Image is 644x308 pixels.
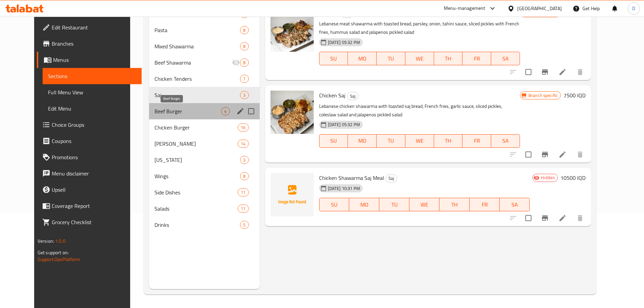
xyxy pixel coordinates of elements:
span: SA [494,54,517,64]
div: Beef Burger4edit [149,103,260,119]
img: Chicken Saj [270,91,314,134]
span: Branch specific [526,92,560,99]
span: Select to update [521,147,535,162]
span: Coupons [52,137,136,145]
p: Lebanese chicken shawarma with toasted saj bread, French fries, garlic sauce, sliced pickles, col... [319,102,520,119]
div: items [221,107,230,115]
span: Pasta [154,26,240,34]
span: Hidden [538,174,557,181]
div: items [240,221,248,229]
button: MO [348,134,377,148]
a: Menu disclaimer [37,165,142,182]
button: WE [409,198,439,211]
span: Mixed Shawarma [154,42,240,50]
span: 7 [240,76,248,82]
div: Saj [347,92,359,100]
span: Upsell [52,186,136,194]
span: SU [322,200,347,210]
button: Branch-specific-item [537,210,553,226]
span: Select to update [521,211,535,225]
button: SU [319,198,350,211]
button: MO [348,52,377,65]
span: [DATE] 10:31 PM [325,185,363,192]
a: Upsell [37,182,142,198]
button: WE [405,52,434,65]
div: Salads11 [149,200,260,217]
span: TU [382,200,407,210]
span: Chicken Saj [319,90,345,100]
div: Mixed Shawarma8 [149,38,260,54]
span: MO [351,136,374,146]
span: Wings [154,172,240,180]
img: Chicken Shawarma Saj Meal [270,173,314,216]
div: Pasta8 [149,22,260,38]
span: Drinks [154,221,240,229]
button: TH [439,198,470,211]
div: Saj3 [149,87,260,103]
div: Saj [385,174,397,183]
span: WE [408,136,431,146]
span: TU [379,54,403,64]
button: Branch-specific-item [537,146,553,163]
span: Promotions [52,153,136,161]
span: 11 [238,206,248,212]
div: Saj [154,91,240,99]
span: TH [442,200,467,210]
button: TU [379,198,409,211]
h6: 10500 IQD [560,173,586,183]
a: Edit menu item [558,214,567,222]
span: Menu disclaimer [52,169,136,177]
span: SU [322,136,345,146]
button: TH [434,52,463,65]
span: [US_STATE] [154,156,240,164]
span: Saj [347,92,358,100]
span: Sections [48,72,136,80]
a: Coverage Report [37,198,142,214]
span: WE [408,54,431,64]
button: SU [319,52,348,65]
span: 8 [240,43,248,50]
button: FR [462,134,491,148]
span: Branches [52,40,136,48]
button: SU [319,134,348,148]
div: items [240,172,248,180]
button: FR [462,52,491,65]
div: Drinks5 [149,217,260,233]
div: Beef Shawarma8 [149,54,260,71]
span: Beef Burger [154,107,221,115]
span: 4 [221,108,229,115]
div: items [240,91,248,99]
h6: 7500 IQD [564,91,586,100]
img: Meat Saj [270,8,314,52]
span: Edit Restaurant [52,23,136,31]
span: [PERSON_NAME] [154,140,238,148]
span: Full Menu View [48,88,136,96]
nav: Menu sections [149,3,260,236]
span: FR [465,136,488,146]
a: Grocery Checklist [37,214,142,230]
a: Coupons [37,133,142,149]
a: Edit Menu [43,100,142,117]
button: SA [491,52,520,65]
button: FR [470,198,500,211]
a: Edit Restaurant [37,19,142,35]
span: WE [412,200,437,210]
span: TU [379,136,403,146]
a: Edit menu item [558,150,567,159]
a: Choice Groups [37,117,142,133]
span: SU [322,54,345,64]
div: [GEOGRAPHIC_DATA] [517,5,562,12]
h6: 8500 IQD [564,8,586,18]
span: 1.0.0 [55,237,66,245]
div: Chicken Burger16 [149,119,260,136]
span: Menus [53,56,136,64]
span: [DATE] 05:32 PM [325,121,363,128]
span: 8 [240,60,248,66]
span: Side Dishes [154,188,238,196]
span: MO [351,54,374,64]
span: Chicken Shawarma Saj Meal [319,173,384,183]
span: Chicken Tenders [154,75,240,83]
span: Salads [154,205,238,213]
